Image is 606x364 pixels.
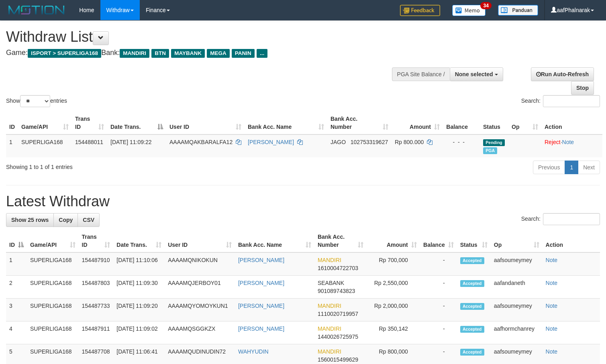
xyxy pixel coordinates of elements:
[6,29,396,45] h1: Withdraw List
[546,348,558,355] a: Note
[318,348,341,355] span: MANDIRI
[420,230,457,252] th: Balance: activate to sort column ascending
[318,311,358,317] span: Copy 1110020719957 to clipboard
[546,325,558,332] a: Note
[207,49,230,58] span: MEGA
[318,325,341,332] span: MANDIRI
[400,5,440,16] img: Feedback.jpg
[6,276,27,299] td: 2
[6,252,27,276] td: 1
[238,280,284,286] a: [PERSON_NAME]
[443,112,480,134] th: Balance
[543,213,600,225] input: Search:
[72,112,107,134] th: Trans ID: activate to sort column ascending
[420,321,457,344] td: -
[113,230,165,252] th: Date Trans.: activate to sort column ascending
[367,230,420,252] th: Amount: activate to sort column ascending
[79,252,114,276] td: 154487910
[27,299,79,321] td: SUPERLIGA168
[498,5,538,16] img: panduan.png
[6,321,27,344] td: 4
[367,252,420,276] td: Rp 700,000
[392,112,443,134] th: Amount: activate to sort column ascending
[110,139,151,145] span: [DATE] 11:09:22
[533,161,565,174] a: Previous
[6,134,18,157] td: 1
[327,112,392,134] th: Bank Acc. Number: activate to sort column ascending
[420,252,457,276] td: -
[367,321,420,344] td: Rp 350,142
[460,326,484,333] span: Accepted
[238,257,284,263] a: [PERSON_NAME]
[107,112,166,134] th: Date Trans.: activate to sort column descending
[83,217,94,223] span: CSV
[235,230,314,252] th: Bank Acc. Name: activate to sort column ascending
[457,230,491,252] th: Status: activate to sort column ascending
[6,230,27,252] th: ID: activate to sort column descending
[120,49,149,58] span: MANDIRI
[521,213,600,225] label: Search:
[18,134,72,157] td: SUPERLIGA168
[331,139,346,145] span: JAGO
[571,81,594,95] a: Stop
[171,49,205,58] span: MAYBANK
[6,193,600,209] h1: Latest Withdraw
[562,139,574,145] a: Note
[6,112,18,134] th: ID
[238,348,269,355] a: WAHYUDIN
[113,321,165,344] td: [DATE] 11:09:02
[351,139,388,145] span: Copy 102753319627 to clipboard
[6,4,67,16] img: MOTION_logo.png
[420,276,457,299] td: -
[165,230,235,252] th: User ID: activate to sort column ascending
[79,321,114,344] td: 154487911
[28,49,101,58] span: ISPORT > SUPERLIGA168
[27,276,79,299] td: SUPERLIGA168
[165,252,235,276] td: AAAAMQNIKOKUN
[75,139,103,145] span: 154488011
[79,230,114,252] th: Trans ID: activate to sort column ascending
[238,303,284,309] a: [PERSON_NAME]
[248,139,294,145] a: [PERSON_NAME]
[455,71,493,77] span: None selected
[166,112,245,134] th: User ID: activate to sort column ascending
[521,95,600,107] label: Search:
[491,321,543,344] td: aafhormchanrey
[420,299,457,321] td: -
[27,230,79,252] th: Game/API: activate to sort column ascending
[165,276,235,299] td: AAAAMQJERBOY01
[165,321,235,344] td: AAAAMQSGGKZX
[79,299,114,321] td: 154487733
[6,49,396,57] h4: Game: Bank:
[508,112,541,134] th: Op: activate to sort column ascending
[318,257,341,263] span: MANDIRI
[460,303,484,310] span: Accepted
[367,299,420,321] td: Rp 2,000,000
[314,230,367,252] th: Bank Acc. Number: activate to sort column ascending
[27,321,79,344] td: SUPERLIGA168
[483,147,497,154] span: Marked by aafsoumeymey
[450,67,503,81] button: None selected
[460,257,484,264] span: Accepted
[541,112,602,134] th: Action
[480,112,508,134] th: Status
[546,280,558,286] a: Note
[257,49,267,58] span: ...
[165,299,235,321] td: AAAAMQYOMOYKUN1
[318,280,344,286] span: SEABANK
[318,265,358,271] span: Copy 1610004722703 to clipboard
[169,139,233,145] span: AAAAMQAKBARALFA12
[6,213,54,227] a: Show 25 rows
[78,213,100,227] a: CSV
[20,95,50,107] select: Showentries
[27,252,79,276] td: SUPERLIGA168
[238,325,284,332] a: [PERSON_NAME]
[367,276,420,299] td: Rp 2,550,000
[546,303,558,309] a: Note
[232,49,255,58] span: PANIN
[546,257,558,263] a: Note
[318,333,358,340] span: Copy 1440026725975 to clipboard
[480,2,491,9] span: 34
[541,134,602,157] td: ·
[151,49,169,58] span: BTN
